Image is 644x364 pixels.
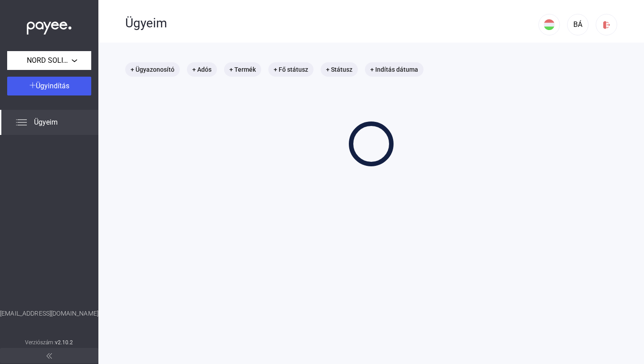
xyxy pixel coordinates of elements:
[125,16,538,31] div: Ügyeim
[224,62,261,77] mat-chip: + Termék
[47,353,52,359] img: arrow-double-left-grey.svg
[538,14,560,35] button: HU
[187,62,217,77] mat-chip: + Adós
[596,14,617,35] button: logout-red
[544,19,555,30] img: HU
[7,77,91,95] button: Ügyindítás
[570,19,585,30] div: BÁ
[27,55,72,66] span: NORD SOLID TRANS Kft.
[36,82,69,90] span: Ügyindítás
[7,51,91,70] button: NORD SOLID TRANS Kft.
[27,17,72,35] img: white-payee-white-dot.svg
[55,339,73,346] strong: v2.10.2
[567,14,589,35] button: BÁ
[602,20,611,30] img: logout-red
[321,62,358,77] mat-chip: + Státusz
[34,117,58,128] span: Ügyeim
[30,82,36,88] img: plus-white.svg
[365,62,424,77] mat-chip: + Indítás dátuma
[125,62,180,77] mat-chip: + Ügyazonosító
[268,62,314,77] mat-chip: + Fő státusz
[16,117,27,128] img: list.svg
